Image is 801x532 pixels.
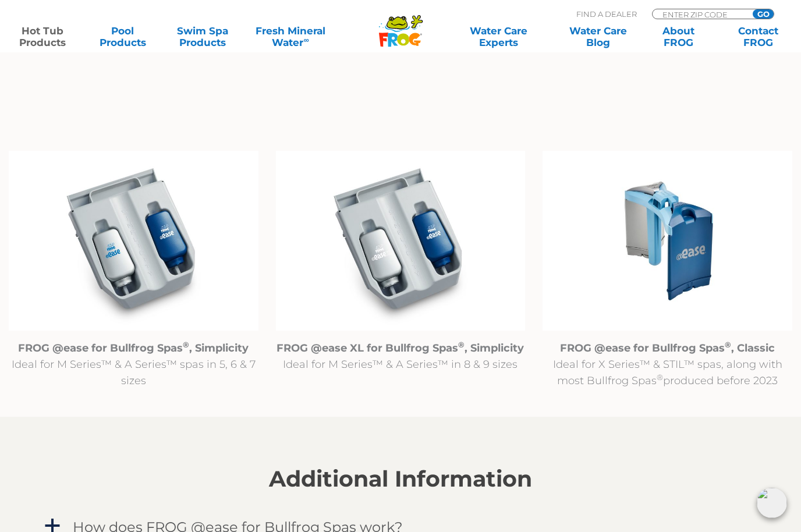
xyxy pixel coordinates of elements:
a: Swim SpaProducts [172,25,234,48]
a: AboutFROG [647,25,710,48]
sup: ® [458,340,465,349]
a: Water CareBlog [567,25,629,48]
img: @ease_Bullfrog_FROG @easeXL for Bullfrog Spas with Filter [276,151,526,331]
p: Ideal for M Series™ & A Series™ in 8 & 9 sizes [276,340,526,373]
p: Ideal for X Series™ & STIL™ spas, along with most Bullfrog Spas produced before 2023 [543,340,792,389]
img: @ease_Bullfrog_FROG @ease R180 for Bullfrog Spas with Filter [9,151,258,331]
strong: FROG @ease XL for Bullfrog Spas , Simplicity [277,342,524,354]
sup: ∞ [303,36,309,44]
a: ContactFROG [727,25,789,48]
a: Hot TubProducts [12,25,74,48]
h2: Additional Information [42,466,759,492]
p: Find A Dealer [576,9,637,19]
a: PoolProducts [91,25,154,48]
a: Fresh MineralWater∞ [251,25,329,48]
sup: ® [183,340,189,349]
img: Untitled design (94) [543,151,792,331]
strong: FROG @ease for Bullfrog Spas , Classic [560,342,775,354]
input: Zip Code Form [661,9,740,19]
strong: FROG @ease for Bullfrog Spas , Simplicity [18,342,249,354]
sup: ® [725,340,731,349]
p: Ideal for M Series™ & A Series™ spas in 5, 6 & 7 sizes [9,340,258,389]
a: Water CareExperts [448,25,550,48]
input: GO [753,9,774,19]
img: openIcon [757,488,787,518]
sup: ® [657,373,663,382]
